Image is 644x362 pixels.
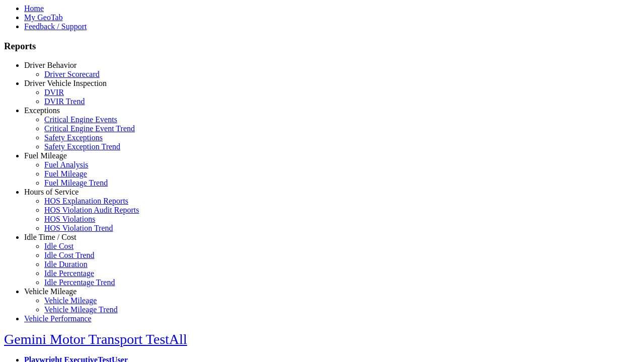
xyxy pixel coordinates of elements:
a: Driver Scorecard [44,70,100,78]
a: Idle Cost Trend [44,251,95,259]
a: Fuel Mileage [24,151,67,160]
a: Vehicle Mileage [24,287,76,296]
a: Hours of Service [24,188,78,196]
a: Fuel Analysis [44,160,89,169]
a: Feedback / Support [24,22,87,31]
a: DVIR Trend [44,97,85,106]
a: Gemini Motor Transport TestAll [4,331,187,347]
a: HOS Violations [44,215,95,223]
a: Vehicle Mileage Trend [44,305,118,314]
a: Fuel Mileage [44,169,87,178]
a: Driver Behavior [24,61,76,69]
a: HOS Violation Audit Reports [44,206,139,214]
a: My GeoTab [24,13,63,22]
a: Critical Engine Events [44,115,117,124]
a: Idle Percentage Trend [44,278,115,287]
a: Exceptions [24,106,60,115]
a: HOS Violation Trend [44,224,113,232]
a: Idle Time / Cost [24,233,76,241]
a: Critical Engine Event Trend [44,124,135,133]
a: Idle Cost [44,242,73,250]
a: Vehicle Performance [24,314,92,323]
a: Idle Duration [44,260,88,268]
a: Vehicle Mileage [44,296,97,305]
a: HOS Explanation Reports [44,197,128,205]
a: DVIR [44,88,64,97]
h3: Reports [4,41,640,52]
a: Driver Vehicle Inspection [24,79,107,87]
a: Idle Percentage [44,269,94,278]
a: Home [24,4,44,13]
a: Safety Exceptions [44,133,103,142]
a: Fuel Mileage Trend [44,178,108,187]
a: Safety Exception Trend [44,142,120,151]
